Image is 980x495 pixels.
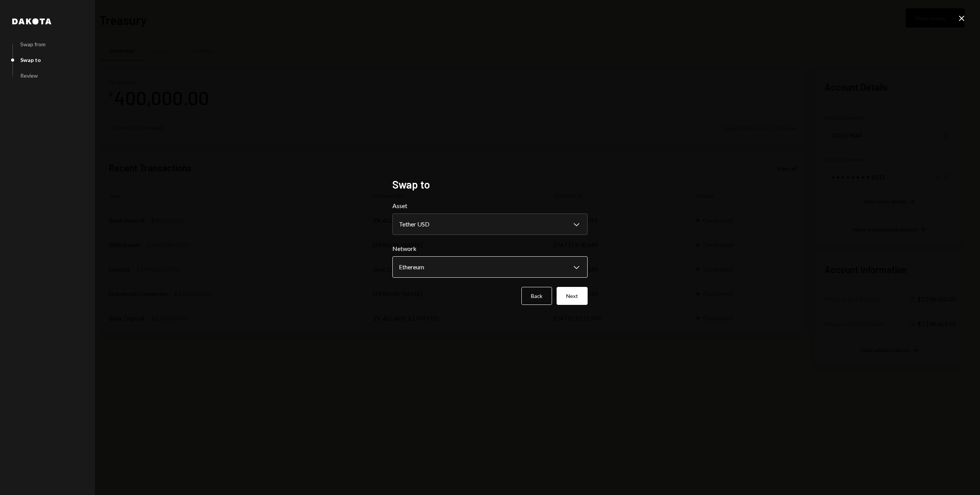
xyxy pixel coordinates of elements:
[20,41,46,47] div: Swap from
[392,201,588,210] label: Asset
[521,287,552,305] button: Back
[557,287,588,305] button: Next
[392,256,588,278] button: Network
[392,213,588,235] button: Asset
[392,244,588,253] label: Network
[392,177,588,192] h2: Swap to
[20,57,41,63] div: Swap to
[20,72,38,79] div: Review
